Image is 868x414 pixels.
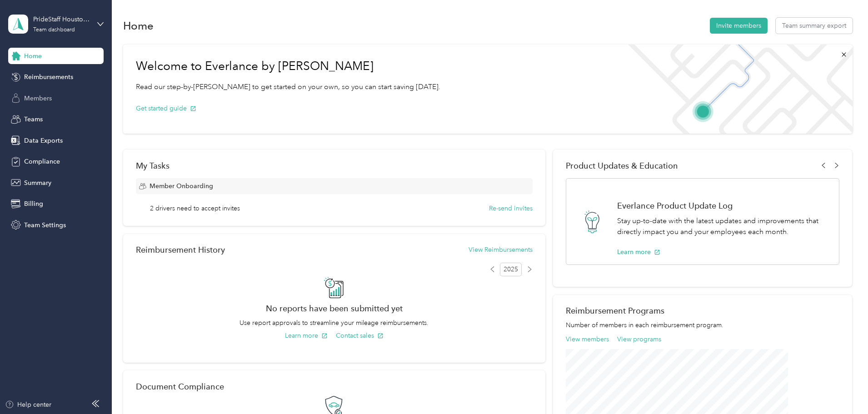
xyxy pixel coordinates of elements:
span: 2 drivers need to accept invites [150,204,240,213]
p: Stay up-to-date with the latest updates and improvements that directly impact you and your employ... [617,215,829,238]
div: My Tasks [136,161,533,170]
button: Re-send invites [489,204,533,213]
h1: Everlance Product Update Log [617,201,829,210]
div: Team dashboard [33,27,75,33]
p: Use report approvals to streamline your mileage reimbursements. [136,318,533,328]
h2: Document Compliance [136,382,224,391]
h2: Reimbursement History [136,245,225,254]
button: Team summary export [776,18,853,34]
img: Welcome to everlance [619,45,852,134]
span: Billing [24,199,43,209]
button: Learn more [285,331,328,340]
p: Read our step-by-[PERSON_NAME] to get started on your own, so you can start saving [DATE]. [136,81,440,93]
span: Home [24,51,42,61]
span: Product Updates & Education [566,161,678,170]
button: Get started guide [136,104,196,113]
span: 2025 [500,263,522,276]
button: Learn more [617,247,660,257]
span: Reimbursements [24,72,73,82]
span: Members [24,94,52,103]
h2: Reimbursement Programs [566,306,839,315]
button: Contact sales [336,331,384,340]
button: View members [566,334,609,344]
span: Compliance [24,157,60,166]
button: View programs [617,334,661,344]
span: Summary [24,178,51,188]
button: Help center [5,400,51,409]
h1: Home [123,21,154,30]
span: Teams [24,115,43,124]
button: View Reimbursements [469,245,533,254]
span: Data Exports [24,136,63,145]
h2: No reports have been submitted yet [136,304,533,313]
p: Number of members in each reimbursement program. [566,320,839,330]
iframe: Everlance-gr Chat Button Frame [817,363,868,414]
span: Member Onboarding [150,181,213,191]
button: Invite members [710,18,768,34]
h1: Welcome to Everlance by [PERSON_NAME] [136,59,440,74]
span: Team Settings [24,220,66,230]
div: PrideStaff Houston NE [33,15,90,24]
